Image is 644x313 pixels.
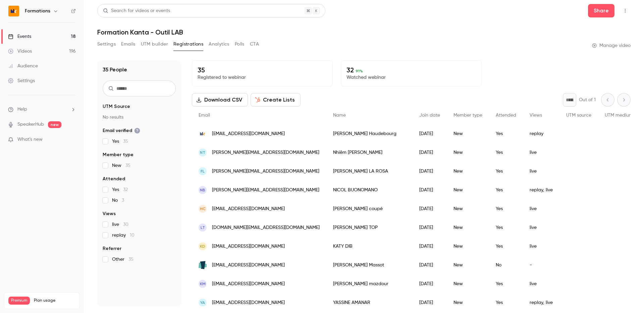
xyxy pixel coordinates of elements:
button: Settings [97,39,116,50]
div: [PERSON_NAME] Haudebourg [326,124,413,143]
span: [PERSON_NAME][EMAIL_ADDRESS][DOMAIN_NAME] [212,149,319,156]
button: Analytics [209,39,229,50]
span: [PERSON_NAME][EMAIL_ADDRESS][DOMAIN_NAME] [212,187,319,194]
a: Manage video [592,42,631,49]
div: live [523,199,559,218]
span: Email verified [103,127,140,134]
h6: Formations [25,8,50,14]
span: replay [112,232,135,239]
p: 35 [198,66,327,74]
div: New [447,162,489,181]
h1: Formation Kanta - Outil LAB [97,28,631,36]
p: Watched webinar [346,74,476,81]
li: help-dropdown-opener [8,106,76,113]
img: kanta.fr [199,130,207,138]
span: Member type [103,151,133,158]
img: 120-pour-cent.fr [199,261,207,269]
div: Search for videos or events [103,7,170,14]
div: [DATE] [413,274,447,293]
button: Share [588,4,614,17]
div: live [523,143,559,162]
span: Yes [112,138,128,145]
div: live [523,274,559,293]
div: New [447,143,489,162]
img: Formations [8,6,19,16]
span: [PERSON_NAME][EMAIL_ADDRESS][DOMAIN_NAME] [212,168,319,175]
span: 32 [123,187,128,192]
div: [PERSON_NAME] LA ROSA [326,162,413,181]
button: UTM builder [141,39,168,50]
span: UTM medium [605,113,633,118]
p: 32 [346,66,476,74]
span: [EMAIL_ADDRESS][DOMAIN_NAME] [212,130,285,137]
span: 3 [122,198,124,203]
div: replay [523,124,559,143]
div: Audience [8,63,38,69]
span: 35 [123,139,128,144]
span: Plan usage [34,298,75,303]
div: Events [8,33,31,40]
span: hc [200,206,206,212]
p: Registered to webinar [198,74,327,81]
div: No [489,256,523,274]
div: Yes [489,237,523,256]
div: live [523,218,559,237]
span: lT [201,225,205,231]
div: [DATE] [413,124,447,143]
div: live [523,162,559,181]
iframe: Noticeable Trigger [68,137,76,143]
div: Settings [8,77,35,84]
div: replay, live [523,293,559,312]
span: 30 [123,222,128,227]
span: [EMAIL_ADDRESS][DOMAIN_NAME] [212,262,285,269]
div: New [447,274,489,293]
div: Videos [8,48,32,55]
div: [PERSON_NAME] mazdour [326,274,413,293]
span: NB [200,187,205,193]
div: Yes [489,181,523,199]
span: [DOMAIN_NAME][EMAIL_ADDRESS][DOMAIN_NAME] [212,224,320,231]
div: NICOL BUONOMANO [326,181,413,199]
button: Emails [121,39,135,50]
span: Km [200,281,206,287]
span: Attended [496,113,516,118]
div: [DATE] [413,181,447,199]
span: 35 [128,257,133,262]
span: Join date [419,113,440,118]
span: New [112,162,130,169]
div: Yes [489,124,523,143]
span: No [112,197,124,204]
div: Yes [489,274,523,293]
button: Create Lists [251,93,301,107]
span: live [112,221,128,228]
span: new [48,121,61,128]
span: KD [200,243,205,249]
span: FL [201,168,205,174]
div: New [447,124,489,143]
span: NT [200,149,205,155]
div: Yes [489,143,523,162]
span: Other [112,256,133,263]
span: Views [103,210,116,217]
div: [DATE] [413,162,447,181]
div: New [447,293,489,312]
span: 10 [130,233,135,238]
a: SpeakerHub [17,121,44,128]
button: Polls [235,39,245,50]
div: [DATE] [413,218,447,237]
h1: 35 People [103,66,127,74]
p: Out of 1 [579,97,596,103]
div: - [523,256,559,274]
div: [PERSON_NAME] TOP [326,218,413,237]
span: What's new [17,136,43,143]
div: [DATE] [413,237,447,256]
span: Attended [103,176,125,182]
div: [DATE] [413,256,447,274]
span: YA [200,300,205,306]
span: Yes [112,186,128,193]
span: UTM source [566,113,591,118]
span: 35 [125,163,130,168]
div: [DATE] [413,143,447,162]
span: Premium [8,297,30,305]
div: Yes [489,199,523,218]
